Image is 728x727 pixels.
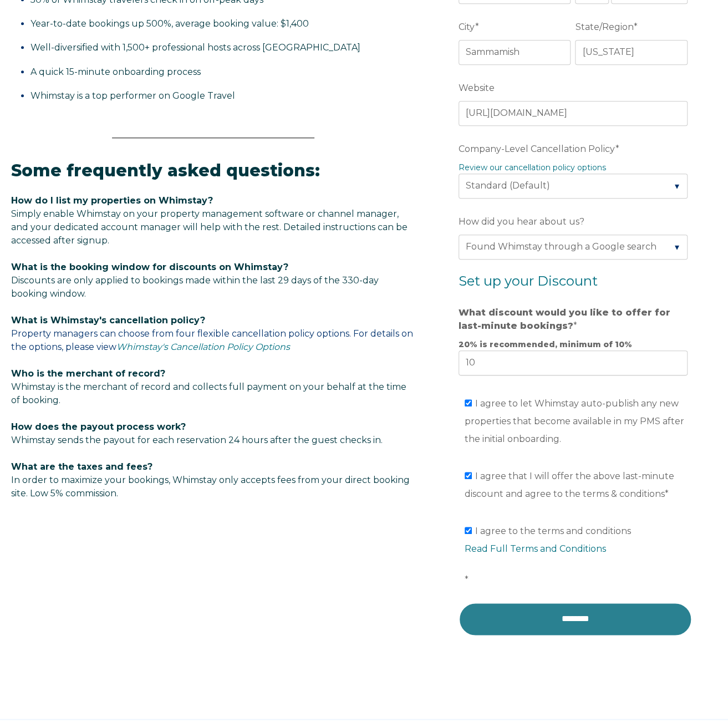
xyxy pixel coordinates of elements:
[11,382,406,405] span: Whimstay is the merchant of record and collects full payment on your behalf at the time of booking.
[11,315,205,326] span: What is Whimstay's cancellation policy?
[11,461,152,472] span: What are the taxes and fees?
[459,213,584,230] span: How did you hear about us?
[465,527,472,534] input: I agree to the terms and conditionsRead Full Terms and Conditions*
[11,275,379,299] span: Discounts are only applied to bookings made within the last 29 days of the 330-day booking window.
[465,526,694,585] span: I agree to the terms and conditions
[465,472,472,479] input: I agree that I will offer the above last-minute discount and agree to the terms & conditions*
[30,18,309,29] span: Year-to-date bookings up 500%, average booking value: $1,400
[11,160,320,181] span: Some frequently asked questions:
[465,398,684,444] span: I agree to let Whimstay auto-publish any new properties that become available in my PMS after the...
[459,307,670,331] strong: What discount would you like to offer for last-minute bookings?
[11,421,186,432] span: How does the payout process work?
[459,140,615,157] span: Company-Level Cancellation Policy
[11,195,213,206] span: How do I list my properties on Whimstay?
[11,435,383,445] span: Whimstay sends the payout for each reservation 24 hours after the guest checks in.
[116,342,290,352] a: Whimstay's Cancellation Policy Options
[30,67,201,77] span: A quick 15-minute onboarding process
[30,90,235,101] span: Whimstay is a top performer on Google Travel
[465,543,606,554] a: Read Full Terms and Conditions
[459,339,632,349] strong: 20% is recommended, minimum of 10%
[459,162,606,172] a: Review our cancellation policy options
[11,209,408,246] span: Simply enable Whimstay on your property management software or channel manager, and your dedicate...
[11,314,415,354] p: Property managers can choose from four flexible cancellation policy options. For details on the o...
[459,18,475,35] span: City
[575,18,633,35] span: State/Region
[11,262,288,272] span: What is the booking window for discounts on Whimstay?
[459,79,495,96] span: Website
[11,368,165,379] span: Who is the merchant of record?
[465,471,674,499] span: I agree that I will offer the above last-minute discount and agree to the terms & conditions
[459,273,598,289] span: Set up your Discount
[11,461,410,499] span: In order to maximize your bookings, Whimstay only accepts fees from your direct booking site. Low...
[465,399,472,406] input: I agree to let Whimstay auto-publish any new properties that become available in my PMS after the...
[30,42,360,53] span: Well-diversified with 1,500+ professional hosts across [GEOGRAPHIC_DATA]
